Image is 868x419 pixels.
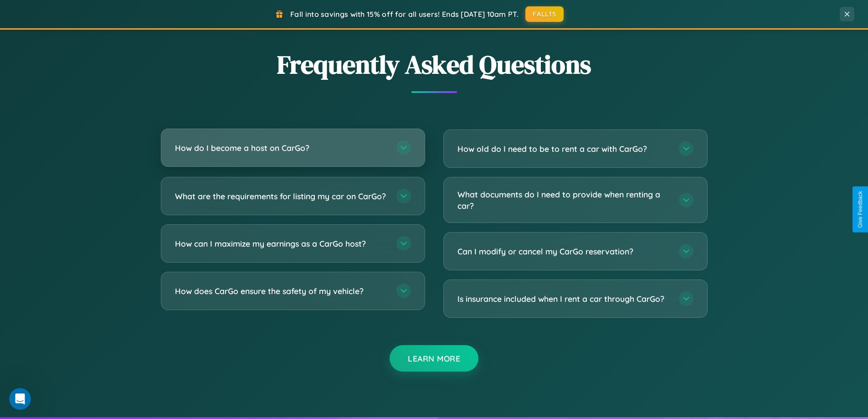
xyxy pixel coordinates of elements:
h2: Frequently Asked Questions [161,47,708,82]
h3: How old do I need to be to rent a car with CarGo? [457,143,670,155]
h3: How does CarGo ensure the safety of my vehicle? [175,285,387,297]
button: FALL15 [525,6,564,22]
h3: What are the requirements for listing my car on CarGo? [175,191,387,202]
div: Give Feedback [857,191,863,228]
iframe: Intercom live chat [9,388,31,410]
button: Learn More [390,345,478,372]
h3: Is insurance included when I rent a car through CarGo? [457,293,670,305]
span: Fall into savings with 15% off for all users! Ends [DATE] 10am PT. [290,10,519,19]
h3: Can I modify or cancel my CarGo reservation? [457,246,670,257]
h3: How do I become a host on CarGo? [175,142,387,154]
h3: How can I maximize my earnings as a CarGo host? [175,238,387,249]
h3: What documents do I need to provide when renting a car? [457,189,670,211]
